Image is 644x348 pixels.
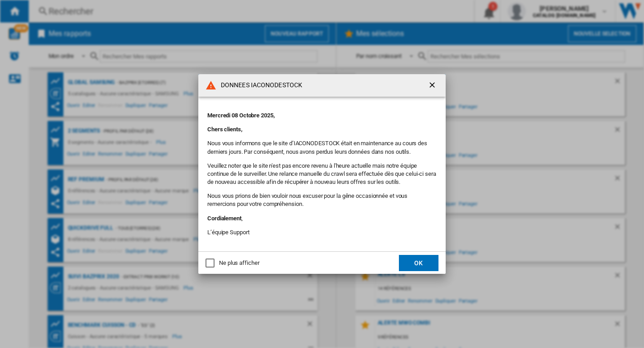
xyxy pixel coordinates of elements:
[216,81,302,90] h4: DONNEES IACONODESTOCK
[399,255,438,271] button: OK
[428,80,438,91] ng-md-icon: getI18NText('BUTTONS.CLOSE_DIALOG')
[206,259,259,267] md-checkbox: Ne plus afficher
[207,228,437,236] p: L’équipe Support
[207,192,437,208] p: Nous vous prions de bien vouloir nous excuser pour la gêne occasionnée et vous remercions pour vo...
[207,162,437,187] p: Veuillez noter que le site n'est pas encore revenu à l'heure actuelle mais notre équipe continue ...
[207,139,437,156] p: Nous vous informons que le site d’IACONODESTOCK était en maintenance au cours des derniers jours....
[424,76,442,94] button: getI18NText('BUTTONS.CLOSE_DIALOG')
[207,112,275,119] b: Mercredi 08 Octobre 2025,
[207,215,241,222] b: Cordialement
[207,126,242,133] b: Chers clients,
[207,214,437,223] p: ,
[219,259,259,267] div: Ne plus afficher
